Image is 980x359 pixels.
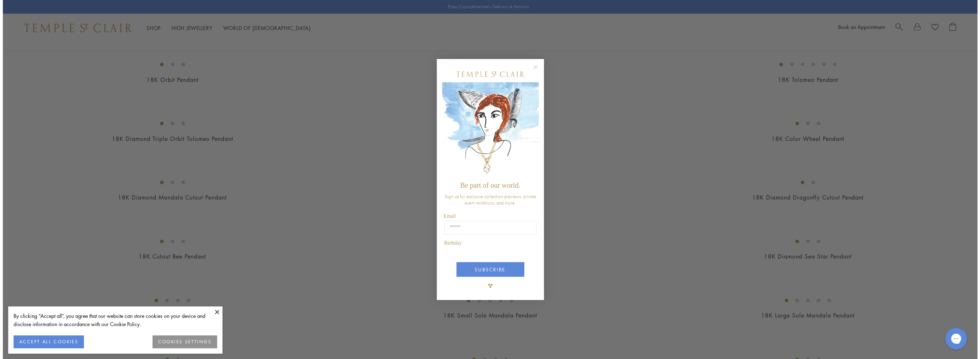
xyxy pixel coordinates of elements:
button: ACCEPT ALL COOKIES [11,335,81,348]
span: Email [441,213,453,219]
img: TSC [480,279,495,293]
span: Be part of our world. [457,181,517,189]
input: Email [441,221,534,235]
button: SUBSCRIBE [454,262,521,277]
img: Temple St. Clair [454,72,521,77]
button: COOKIES SETTINGS [150,335,214,348]
span: Sign up for exclusive collection previews, private event invitations, and more. [442,193,533,206]
img: c4a9eb12-d91a-4d4a-8ee0-386386f4f338.jpeg [439,82,536,178]
iframe: Gorgias live chat messenger [939,325,967,352]
div: By clicking “Accept all”, you agree that our website can store cookies on your device and disclos... [11,312,214,328]
span: Birthday [441,240,459,246]
button: Close dialog [532,66,541,75]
